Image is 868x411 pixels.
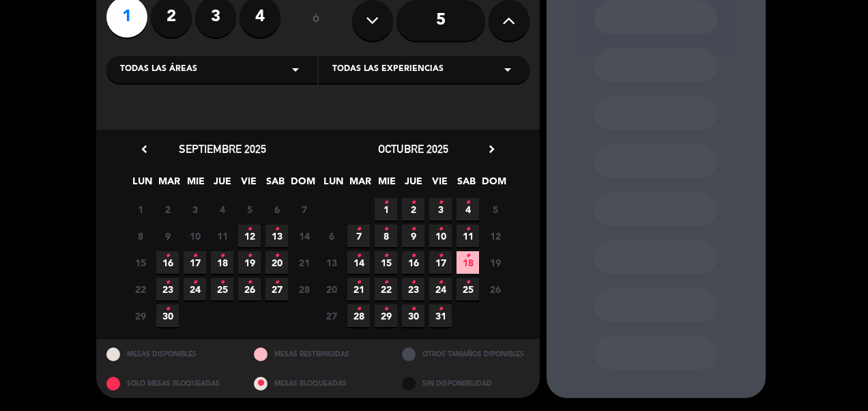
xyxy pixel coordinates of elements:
span: 18 [457,251,479,274]
span: 24 [429,278,452,300]
span: DOM [291,173,313,196]
span: Todas las áreas [120,63,197,76]
span: 1 [129,198,151,221]
span: 8 [129,225,151,247]
i: • [411,192,416,214]
i: • [438,218,443,240]
span: 2 [402,198,424,221]
i: • [384,272,388,294]
span: 19 [484,251,506,274]
div: SIN DISPONIBILIDAD [392,369,540,398]
i: • [438,298,443,320]
span: 20 [265,251,288,274]
span: 15 [375,251,397,274]
i: • [247,272,252,294]
i: • [465,272,470,294]
span: septiembre 2025 [179,142,266,156]
span: 17 [429,251,452,274]
span: 8 [375,225,397,247]
span: 21 [347,278,370,300]
span: 31 [429,304,452,327]
span: 7 [347,225,370,247]
span: 3 [429,198,452,221]
span: JUE [211,173,233,196]
span: 27 [320,304,343,327]
span: 24 [184,278,206,300]
span: 22 [129,278,151,300]
i: • [356,298,361,320]
span: MIE [375,173,398,196]
span: 20 [320,278,343,300]
i: • [274,218,279,240]
i: arrow_drop_down [500,61,516,78]
i: • [247,245,252,267]
span: 23 [402,278,424,300]
i: • [411,298,416,320]
i: • [438,272,443,294]
span: 30 [402,304,424,327]
i: • [356,272,361,294]
span: 9 [402,225,424,247]
i: • [465,245,470,267]
span: 6 [320,225,343,247]
span: 14 [293,225,315,247]
span: 26 [238,278,261,300]
span: 12 [484,225,506,247]
span: 21 [293,251,315,274]
span: 26 [484,278,506,300]
span: 27 [265,278,288,300]
span: DOM [482,173,504,196]
i: • [274,245,279,267]
i: • [384,218,388,240]
i: • [192,245,197,267]
i: • [165,272,170,294]
span: 13 [320,251,343,274]
i: • [220,272,225,294]
span: 9 [156,225,179,247]
span: MAR [349,173,371,196]
i: • [465,192,470,214]
span: 23 [156,278,179,300]
span: 10 [184,225,206,247]
i: • [165,298,170,320]
div: MESAS BLOQUEADAS [244,369,392,398]
div: MESAS DISPONIBLES [96,339,244,369]
span: LUN [131,173,154,196]
span: SAB [264,173,287,196]
span: 17 [184,251,206,274]
span: 10 [429,225,452,247]
i: • [192,272,197,294]
i: chevron_left [137,142,151,156]
i: • [247,218,252,240]
span: 16 [156,251,179,274]
span: MAR [158,173,180,196]
span: 11 [457,225,479,247]
span: 22 [375,278,397,300]
span: 29 [129,304,151,327]
div: OTROS TAMAÑOS DIPONIBLES [392,339,540,369]
span: 3 [184,198,206,221]
span: 25 [457,278,479,300]
span: 6 [265,198,288,221]
span: 28 [293,278,315,300]
i: • [384,245,388,267]
span: 4 [211,198,233,221]
span: octubre 2025 [378,142,448,156]
span: 28 [347,304,370,327]
i: • [411,218,416,240]
i: • [220,245,225,267]
span: LUN [322,173,345,196]
span: VIE [429,173,451,196]
i: arrow_drop_down [287,61,304,78]
i: • [438,192,443,214]
i: • [465,218,470,240]
i: • [356,245,361,267]
i: • [165,245,170,267]
i: • [384,298,388,320]
span: SAB [455,173,478,196]
span: 13 [265,225,288,247]
div: MESAS RESTRINGIDAS [244,339,392,369]
span: 2 [156,198,179,221]
span: 5 [238,198,261,221]
span: 25 [211,278,233,300]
